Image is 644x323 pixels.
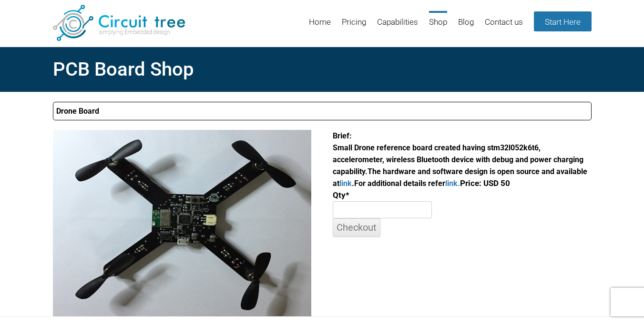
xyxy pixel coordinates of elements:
a: Shop [429,11,447,42]
a: link. [445,179,460,188]
a: Contact us [485,11,523,42]
span: Brief: Small Drone reference board created having stm32l052k6t6, accelerometer, wireless Bluetoot... [333,131,583,176]
div: Price: USD 50 Qty [333,130,591,237]
span: The hardware and software design is open source and available at . [333,167,587,188]
a: link [339,179,352,188]
h1: PCB Board Shop [53,55,592,84]
span: For additional details refer [354,179,460,188]
a: Blog [458,11,474,42]
input: Checkout [333,218,380,237]
a: Capabilities [377,11,418,42]
summary: Drone Board [53,102,592,120]
img: Circuit Tree [53,5,185,41]
a: Home [309,11,331,42]
a: Start Here [534,11,592,31]
a: Pricing [342,11,366,42]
